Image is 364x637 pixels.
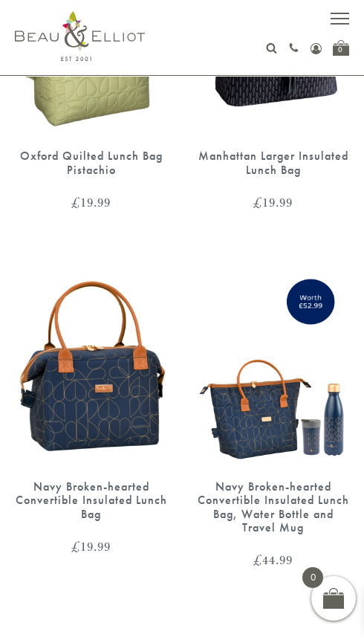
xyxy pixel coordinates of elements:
bdi: 44.99 [253,551,293,569]
img: logo [15,11,145,61]
a: Navy Broken-hearted Convertible Lunch Bag, Water Bottle and Travel Mug Navy Broken-hearted Conver... [197,268,349,566]
span: £ [71,537,80,555]
bdi: 19.99 [71,537,111,555]
span: £ [253,551,262,569]
a: 0 [333,40,349,56]
div: Navy Broken-hearted Convertible Insulated Lunch Bag [15,480,167,521]
span: £ [253,193,262,211]
span: £ [71,193,80,211]
div: Oxford Quilted Lunch Bag Pistachio [15,149,167,177]
div: Manhattan Larger Insulated Lunch Bag [197,149,349,177]
img: Navy Broken-hearted Convertible Insulated Lunch Bag [15,268,167,465]
div: Navy Broken-hearted Convertible Insulated Lunch Bag, Water Bottle and Travel Mug [197,480,349,535]
bdi: 19.99 [71,193,111,211]
span: 0 [302,567,323,588]
bdi: 19.99 [253,193,293,211]
a: Navy Broken-hearted Convertible Insulated Lunch Bag Navy Broken-hearted Convertible Insulated Lun... [15,268,167,553]
img: Navy Broken-hearted Convertible Lunch Bag, Water Bottle and Travel Mug [197,268,349,465]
